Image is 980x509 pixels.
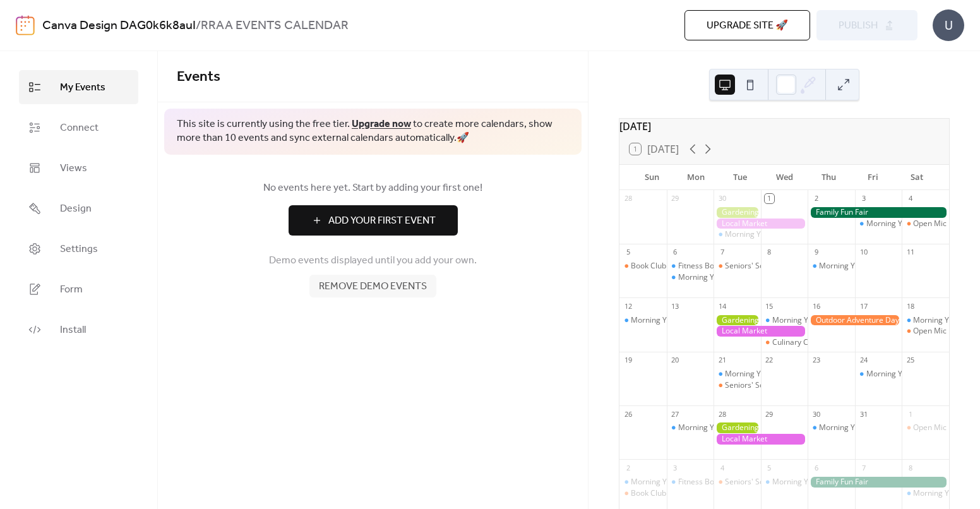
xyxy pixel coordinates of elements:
[714,477,761,488] div: Seniors' Social Tea
[808,315,902,326] div: Outdoor Adventure Day
[808,422,855,433] div: Morning Yoga Bliss
[619,477,667,488] div: Morning Yoga Bliss
[60,242,98,257] span: Settings
[289,205,458,236] button: Add Your First Event
[631,477,698,488] div: Morning Yoga Bliss
[902,422,949,433] div: Open Mic Night
[851,165,895,190] div: Fri
[667,272,714,283] div: Morning Yoga Bliss
[623,463,633,472] div: 2
[678,422,746,433] div: Morning Yoga Bliss
[855,219,902,229] div: Morning Yoga Bliss
[60,161,87,176] span: Views
[177,181,569,196] span: No events here yet. Start by adding your first one!
[667,422,714,433] div: Morning Yoga Bliss
[16,15,35,35] img: logo
[718,165,762,190] div: Tue
[717,463,727,472] div: 4
[905,409,915,419] div: 1
[678,272,746,283] div: Morning Yoga Bliss
[19,272,138,306] a: Form
[42,14,196,38] a: Canva Design DAG0k6k8auI
[60,282,83,297] span: Form
[859,356,868,365] div: 24
[630,165,674,190] div: Sun
[762,165,806,190] div: Wed
[623,356,633,365] div: 19
[19,232,138,266] a: Settings
[765,194,774,203] div: 1
[811,194,821,203] div: 2
[674,165,718,190] div: Mon
[811,463,821,472] div: 6
[902,315,949,326] div: Morning Yoga Bliss
[714,434,808,445] div: Local Market
[859,248,868,257] div: 10
[714,326,808,337] div: Local Market
[811,409,821,419] div: 30
[684,10,810,40] button: Upgrade site 🚀
[811,356,821,365] div: 23
[631,488,703,499] div: Book Club Gathering
[811,248,821,257] div: 9
[725,229,792,240] div: Morning Yoga Bliss
[933,9,964,41] div: U
[866,219,934,229] div: Morning Yoga Bliss
[717,248,727,257] div: 7
[714,207,761,218] div: Gardening Workshop
[714,315,761,326] div: Gardening Workshop
[859,301,868,311] div: 17
[725,477,791,488] div: Seniors' Social Tea
[761,477,808,488] div: Morning Yoga Bliss
[623,301,633,311] div: 12
[177,205,569,236] a: Add Your First Event
[328,213,436,229] span: Add Your First Event
[201,14,349,38] b: RRAA EVENTS CALENDAR
[714,219,808,229] div: Local Market
[725,369,792,380] div: Morning Yoga Bliss
[678,261,741,272] div: Fitness Bootcamp
[667,261,714,272] div: Fitness Bootcamp
[725,261,791,272] div: Seniors' Social Tea
[913,422,967,433] div: Open Mic Night
[60,323,86,338] span: Install
[806,165,851,190] div: Thu
[765,409,774,419] div: 29
[866,369,934,380] div: Morning Yoga Bliss
[623,194,633,203] div: 28
[714,369,761,380] div: Morning Yoga Bliss
[819,261,887,272] div: Morning Yoga Bliss
[761,337,808,348] div: Culinary Cooking Class
[905,301,915,311] div: 18
[808,261,855,272] div: Morning Yoga Bliss
[808,207,949,218] div: Family Fun Fair
[177,63,220,91] span: Events
[772,337,852,348] div: Culinary Cooking Class
[623,409,633,419] div: 26
[631,261,703,272] div: Book Club Gathering
[895,165,939,190] div: Sat
[177,117,569,146] span: This site is currently using the free tier. to create more calendars, show more than 10 events an...
[905,248,915,257] div: 11
[309,275,436,297] button: Remove demo events
[765,248,774,257] div: 8
[60,80,105,95] span: My Events
[269,253,477,268] span: Demo events displayed until you add your own.
[717,409,727,419] div: 28
[859,409,868,419] div: 31
[671,356,680,365] div: 20
[60,201,92,217] span: Design
[671,194,680,203] div: 29
[761,315,808,326] div: Morning Yoga Bliss
[319,279,427,294] span: Remove demo events
[765,463,774,472] div: 5
[19,313,138,347] a: Install
[859,463,868,472] div: 7
[60,121,99,136] span: Connect
[714,422,761,433] div: Gardening Workshop
[707,18,788,33] span: Upgrade site 🚀
[905,463,915,472] div: 8
[717,301,727,311] div: 14
[19,111,138,145] a: Connect
[905,194,915,203] div: 4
